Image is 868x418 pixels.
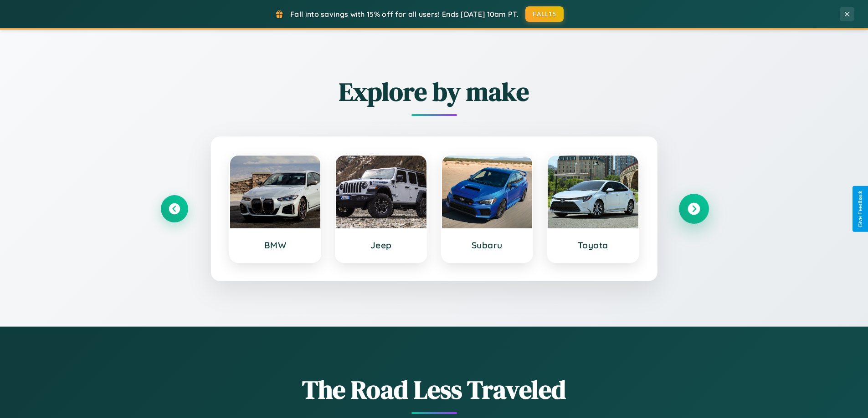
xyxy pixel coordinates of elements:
[161,372,708,407] h1: The Road Less Traveled
[161,74,708,109] h2: Explore by make
[239,240,312,251] h3: BMW
[451,240,524,251] h3: Subaru
[557,240,629,251] h3: Toyota
[525,6,564,22] button: FALL15
[290,10,519,19] span: Fall into savings with 15% off for all users! Ends [DATE] 10am PT.
[857,191,863,227] div: Give Feedback
[345,240,417,251] h3: Jeep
